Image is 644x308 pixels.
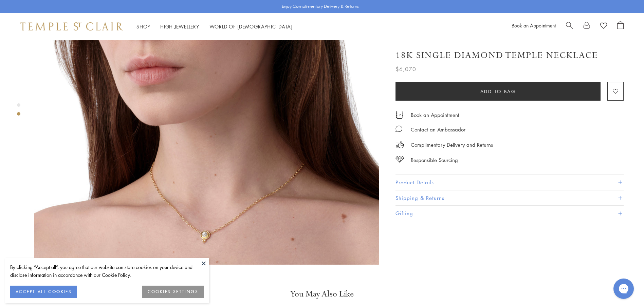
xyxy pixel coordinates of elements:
[136,23,150,30] a: ShopShop
[160,23,199,30] a: High JewelleryHigh Jewellery
[411,141,493,149] p: Complimentary Delivery and Returns
[480,88,516,95] span: Add to bag
[20,22,123,30] img: Temple St. Clair
[566,21,573,32] a: Search
[512,22,556,29] a: Book an Appointment
[411,125,465,134] div: Contact an Ambassador
[395,206,624,221] button: Gifting
[395,156,404,163] img: icon_sourcing.svg
[136,22,293,31] nav: Main navigation
[10,263,204,279] div: By clicking “Accept all”, you agree that our website can store cookies on your device and disclos...
[395,111,404,119] img: icon_appointment.svg
[209,23,293,30] a: World of [DEMOGRAPHIC_DATA]World of [DEMOGRAPHIC_DATA]
[27,289,617,300] h3: You May Also Like
[411,156,458,164] div: Responsible Sourcing
[600,21,607,32] a: View Wishlist
[142,286,204,298] button: COOKIES SETTINGS
[617,21,624,32] a: Open Shopping Bag
[395,125,402,132] img: MessageIcon-01_2.svg
[610,276,637,301] iframe: Gorgias live chat messenger
[395,190,624,206] button: Shipping & Returns
[395,82,601,101] button: Add to bag
[395,175,624,190] button: Product Details
[395,65,416,74] span: $6,070
[395,49,598,61] h1: 18K Single Diamond Temple Necklace
[282,3,359,10] p: Enjoy Complimentary Delivery & Returns
[17,102,20,121] div: Product gallery navigation
[411,111,459,119] a: Book an Appointment
[395,141,404,149] img: icon_delivery.svg
[10,286,77,298] button: ACCEPT ALL COOKIES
